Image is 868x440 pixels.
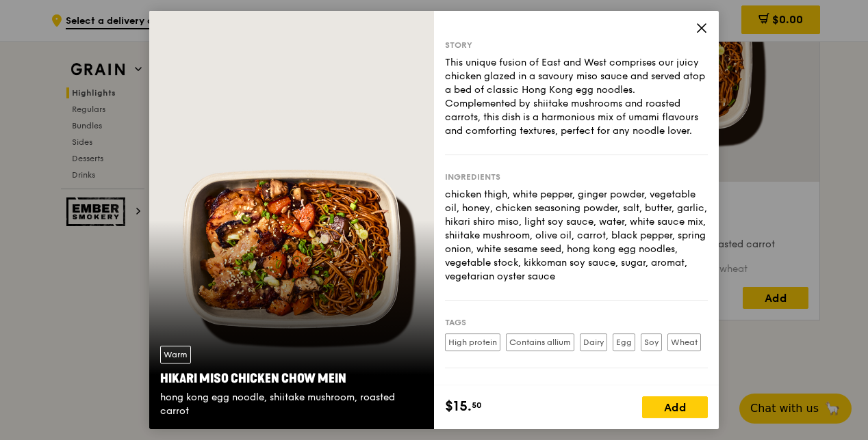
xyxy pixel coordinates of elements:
[160,346,191,363] div: Warm
[445,56,708,138] div: This unique fusion of East and West comprises our juicy chicken glazed in a savoury miso sauce an...
[445,317,708,328] div: Tags
[667,333,701,351] label: Wheat
[445,188,708,284] div: chicken thigh, white pepper, ginger powder, vegetable oil, honey, chicken seasoning powder, salt,...
[506,333,574,351] label: Contains allium
[445,396,472,417] span: $15.
[445,171,708,182] div: Ingredients
[641,333,662,351] label: Soy
[160,391,423,418] div: hong kong egg noodle, shiitake mushroom, roasted carrot
[445,333,500,351] label: High protein
[445,40,708,51] div: Story
[642,396,708,418] div: Add
[580,333,607,351] label: Dairy
[472,400,482,411] span: 50
[613,333,635,351] label: Egg
[160,369,423,388] div: Hikari Miso Chicken Chow Mein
